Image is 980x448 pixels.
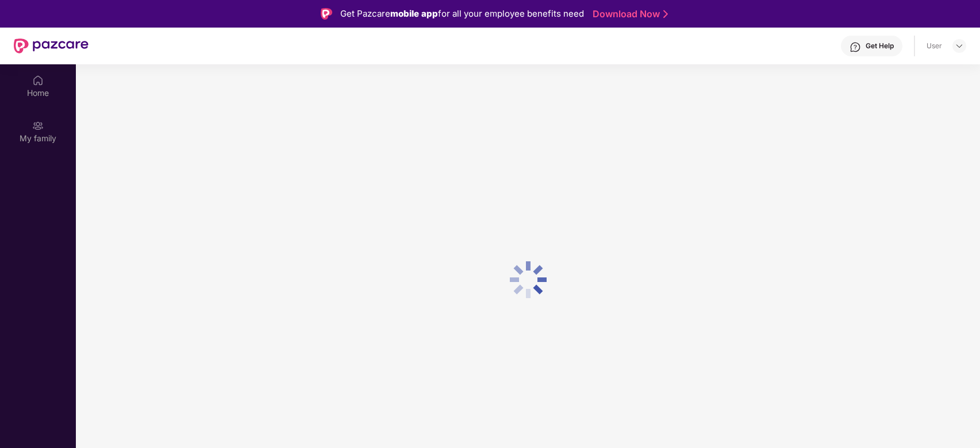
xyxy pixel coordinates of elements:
img: svg+xml;base64,PHN2ZyB3aWR0aD0iMjAiIGhlaWdodD0iMjAiIHZpZXdCb3g9IjAgMCAyMCAyMCIgZmlsbD0ibm9uZSIgeG... [32,120,44,132]
img: New Pazcare Logo [14,38,89,53]
strong: mobile app [390,8,438,19]
a: Download Now [593,8,664,20]
img: svg+xml;base64,PHN2ZyBpZD0iRHJvcGRvd24tMzJ4MzIiIHhtbG5zPSJodHRwOi8vd3d3LnczLm9yZy8yMDAwL3N2ZyIgd2... [955,41,964,51]
img: Logo [321,8,332,20]
div: User [927,41,942,51]
div: Get Help [866,41,894,51]
img: svg+xml;base64,PHN2ZyBpZD0iSG9tZSIgeG1sbnM9Imh0dHA6Ly93d3cudzMub3JnLzIwMDAvc3ZnIiB3aWR0aD0iMjAiIG... [32,75,44,86]
img: Stroke [663,8,668,20]
div: Get Pazcare for all your employee benefits need [340,7,584,21]
img: svg+xml;base64,PHN2ZyBpZD0iSGVscC0zMngzMiIgeG1sbnM9Imh0dHA6Ly93d3cudzMub3JnLzIwMDAvc3ZnIiB3aWR0aD... [850,41,861,53]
